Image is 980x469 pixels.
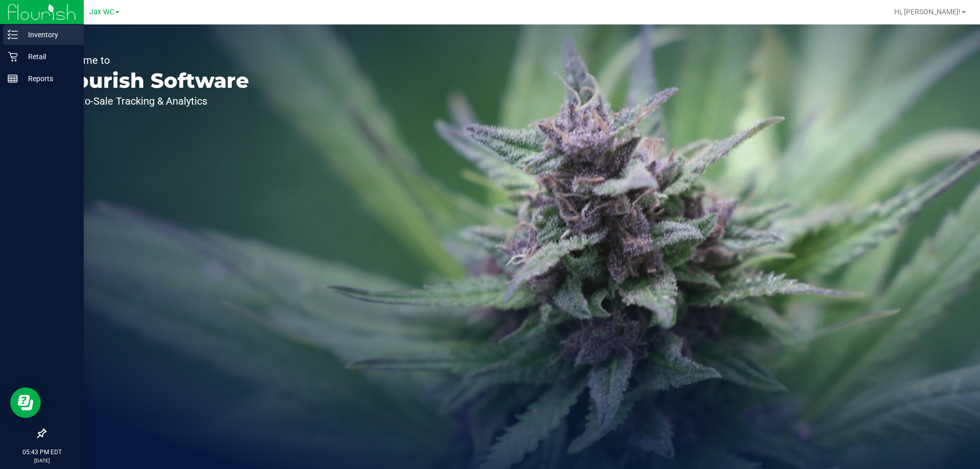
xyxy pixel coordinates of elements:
[89,8,114,16] span: Jax WC
[5,457,79,464] p: [DATE]
[894,8,961,16] span: Hi, [PERSON_NAME]!
[18,51,79,63] p: Retail
[8,52,18,62] inline-svg: Retail
[18,29,79,41] p: Inventory
[5,448,79,457] p: 05:43 PM EDT
[10,387,41,418] iframe: Resource center
[55,55,249,65] p: Welcome to
[8,30,18,40] inline-svg: Inventory
[8,73,18,84] inline-svg: Reports
[55,70,249,91] p: Flourish Software
[55,96,249,106] p: Seed-to-Sale Tracking & Analytics
[18,72,79,85] p: Reports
